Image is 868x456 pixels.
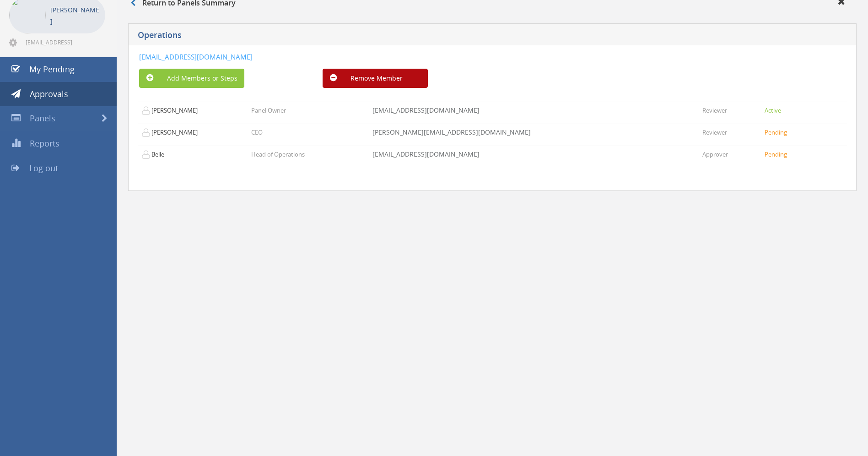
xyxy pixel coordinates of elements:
button: Add Members or Steps [139,69,244,88]
small: Pending [765,128,787,136]
p: Reviewer [702,106,727,115]
td: [EMAIL_ADDRESS][DOMAIN_NAME] [369,146,699,168]
small: Pending [765,150,787,158]
p: Belle [141,150,194,159]
td: [EMAIL_ADDRESS][DOMAIN_NAME] [369,102,699,124]
td: [PERSON_NAME][EMAIL_ADDRESS][DOMAIN_NAME] [369,124,699,146]
h5: Operations [138,31,636,42]
span: Log out [29,163,58,174]
span: Reports [30,138,59,149]
p: Head of Operations [251,150,305,159]
p: [PERSON_NAME] [141,128,198,137]
p: Reviewer [702,128,727,137]
span: My Pending [29,64,75,75]
span: [EMAIL_ADDRESS][DOMAIN_NAME] [26,38,103,46]
button: Remove Member [323,69,428,88]
p: [PERSON_NAME] [141,106,198,115]
p: Approver [702,150,728,159]
a: [EMAIL_ADDRESS][DOMAIN_NAME] [139,52,253,61]
p: Panel Owner [251,106,286,115]
small: Active [765,106,781,114]
p: [PERSON_NAME] [50,4,101,27]
span: Panels [30,113,55,124]
p: CEO [251,128,263,137]
span: Approvals [30,88,68,99]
